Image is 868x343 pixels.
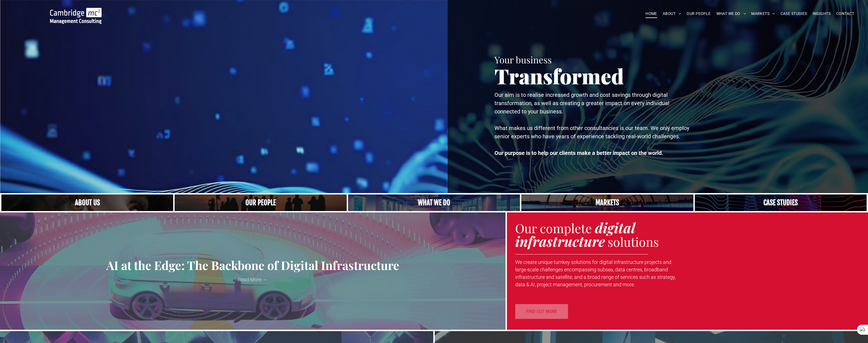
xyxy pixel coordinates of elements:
span: solutions [608,233,659,250]
a: MARKETS [748,9,778,18]
a: CASE STUDIES [778,9,810,18]
span: We create unique turnkey solutions for digital infrastructure projects and large-scale challenges... [515,259,676,287]
a: INSIGHTS [810,9,833,18]
span: What makes us different from other consultancies is our team. We only employ senior experts who h... [494,125,689,140]
a: FIND OUT MORE [515,304,568,319]
img: Go to Homepage [50,8,102,24]
a: ABOUT [660,9,684,18]
strong: Our purpose is to help our clients make a better impact on the world. [494,150,663,156]
a: AI at the Edge: The Backbone of Digital Infrastructure [4,259,501,272]
strong: infrastructure [515,232,605,250]
span: Our complete [515,220,592,236]
span: Your business [494,53,552,66]
a: HOME [643,9,660,18]
span: Transformed [494,62,624,90]
a: CONTACT [833,9,857,18]
a: Your Business Transformed | Cambridge Management Consulting [50,9,102,14]
a: WHAT WE DO [714,9,749,18]
a: Read More → [4,276,501,283]
a: A crowd in silhouette at sunset, on a rise or lookout point [175,194,346,211]
a: Close up of woman's face, centered on her eyes [1,194,173,211]
span: Our aim is to realise increased growth and cost savings through digital transformation, as well a... [494,92,669,115]
a: CASE STUDIES | See an Overview of All Our Case Studies | Cambridge Management Consulting [695,194,867,211]
a: OUR PEOPLE [684,9,713,18]
a: Our Markets | Cambridge Management Consulting [521,194,693,211]
strong: digital [595,218,635,237]
span: FIND OUT MORE [526,305,557,318]
a: A yoga teacher lifting his whole body off the ground in the peacock pose [348,194,520,211]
